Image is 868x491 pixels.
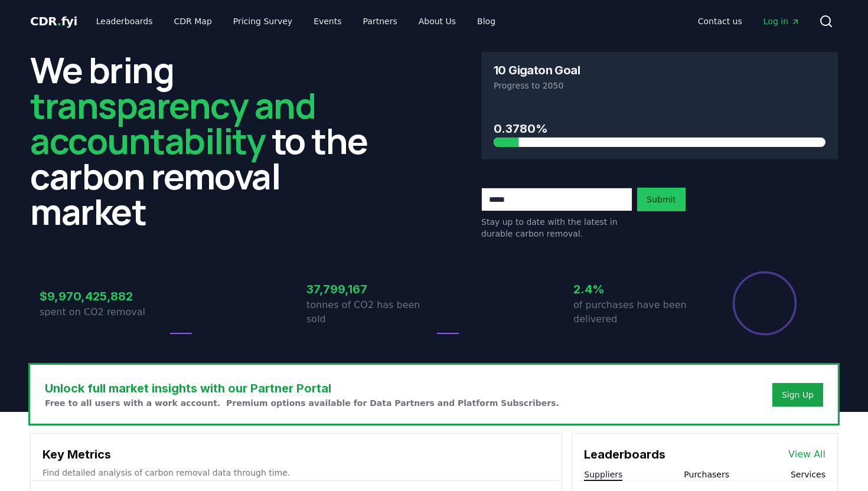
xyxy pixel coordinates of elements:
[791,469,825,480] button: Services
[354,11,407,32] a: Partners
[45,397,559,409] p: Free to all users with a work account. Premium options available for Data Partners and Platform S...
[782,389,814,401] a: Sign Up
[40,287,167,305] h3: $9,970,425,882
[306,280,434,298] h3: 37,799,167
[684,469,729,480] button: Purchasers
[30,13,77,30] a: CDR.fyi
[43,446,550,463] h3: Key Metrics
[45,379,559,397] h3: Unlock full market insights with our Partner Portal
[30,81,315,165] span: transparency and accountability
[468,11,505,32] a: Blog
[763,15,800,27] span: Log in
[754,11,810,32] a: Log in
[494,120,825,138] h3: 0.3780%
[637,188,686,211] button: Submit
[40,305,167,319] p: spent on CO2 removal
[304,11,351,32] a: Events
[494,64,580,76] h3: 10 Gigaton Goal
[43,467,550,479] p: Find detailed analysis of carbon removal data through time.
[494,80,825,91] p: Progress to 2050
[584,469,622,480] button: Suppliers
[87,11,162,32] a: Leaderboards
[30,52,387,229] h2: We bring to the carbon removal market
[87,11,505,32] nav: Main
[481,216,632,240] p: Stay up to date with the latest in durable carbon removal.
[409,11,465,32] a: About Us
[584,446,665,463] h3: Leaderboards
[732,270,798,336] div: Percentage of sales delivered
[688,11,810,32] nav: Main
[57,14,61,28] span: .
[688,11,752,32] a: Contact us
[573,298,701,326] p: of purchases have been delivered
[224,11,302,32] a: Pricing Survey
[30,14,77,28] span: CDR fyi
[573,280,701,298] h3: 2.4%
[772,383,823,407] button: Sign Up
[788,447,825,461] a: View All
[165,11,221,32] a: CDR Map
[306,298,434,326] p: tonnes of CO2 has been sold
